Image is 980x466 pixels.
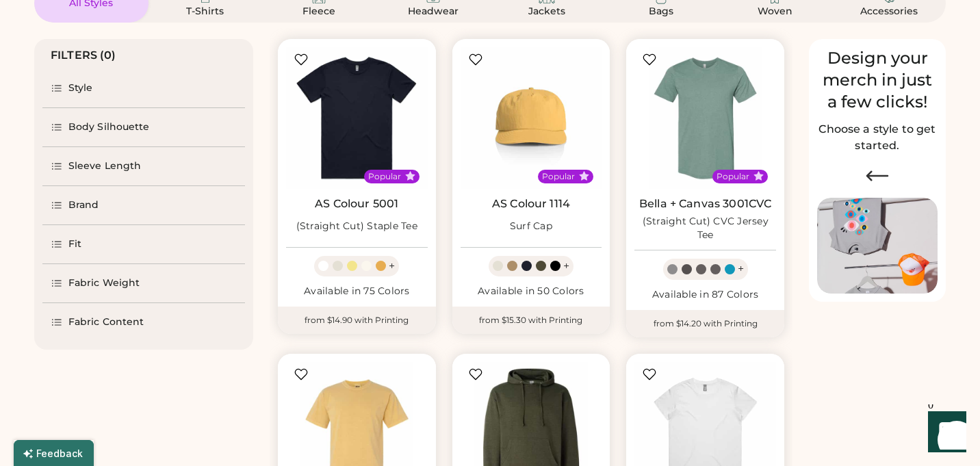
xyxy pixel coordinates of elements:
[286,285,428,298] div: Available in 75 Colors
[315,197,398,211] a: AS Colour 5001
[389,259,395,274] div: +
[405,171,415,181] button: Popular Style
[817,198,938,294] img: Image of Lisa Congdon Eye Print on T-Shirt and Hat
[634,215,776,242] div: (Straight Cut) CVC Jersey Tee
[286,47,428,189] img: AS Colour 5001 (Straight Cut) Staple Tee
[368,171,401,182] div: Popular
[626,310,784,337] div: from $14.20 with Printing
[68,237,81,251] div: Fit
[542,171,575,182] div: Popular
[744,5,805,18] div: Woven
[516,5,578,18] div: Jackets
[461,285,602,298] div: Available in 50 Colors
[288,5,350,18] div: Fleece
[51,47,116,64] div: FILTERS (0)
[639,197,771,211] a: Bella + Canvas 3001CVC
[175,5,236,18] div: T-Shirts
[717,171,749,182] div: Popular
[753,171,764,181] button: Popular Style
[68,81,93,95] div: Style
[296,220,417,233] div: (Straight Cut) Staple Tee
[579,171,589,181] button: Popular Style
[510,220,552,233] div: Surf Cap
[492,197,570,211] a: AS Colour 1114
[461,47,602,189] img: AS Colour 1114 Surf Cap
[68,159,141,173] div: Sleeve Length
[68,120,150,134] div: Body Silhouette
[738,261,744,276] div: +
[817,47,938,113] div: Design your merch in just a few clicks!
[402,5,464,18] div: Headwear
[68,276,140,290] div: Fabric Weight
[68,315,144,329] div: Fabric Content
[634,288,776,302] div: Available in 87 Colors
[278,307,436,334] div: from $14.90 with Printing
[858,5,920,18] div: Accessories
[452,307,610,334] div: from $15.30 with Printing
[817,121,938,154] h2: Choose a style to get started.
[634,47,776,189] img: BELLA + CANVAS 3001CVC (Straight Cut) CVC Jersey Tee
[563,259,569,274] div: +
[630,5,692,18] div: Bags
[915,404,974,463] iframe: Front Chat
[68,198,99,212] div: Brand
